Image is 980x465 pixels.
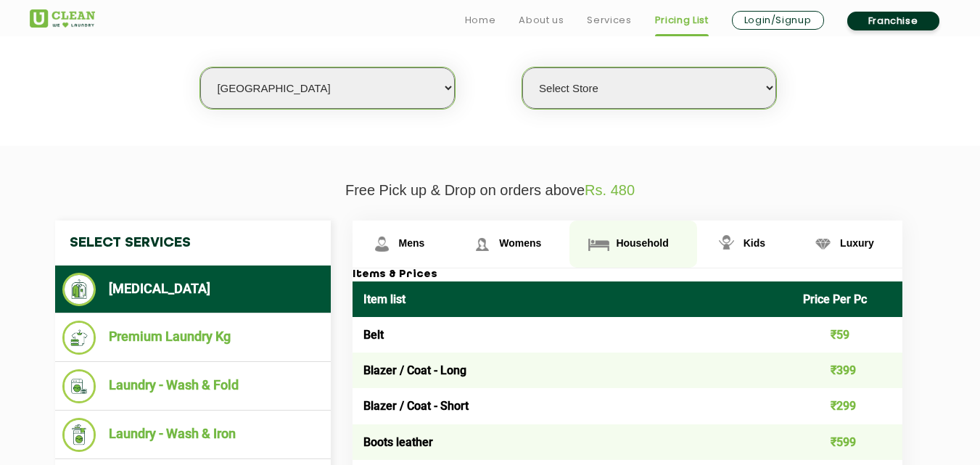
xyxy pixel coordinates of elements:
a: Franchise [847,12,939,30]
img: Kids [714,231,739,257]
span: Rs. 480 [585,182,635,198]
span: Luxury [840,237,874,249]
img: Mens [369,231,395,257]
td: Blazer / Coat - Short [353,388,793,424]
td: Belt [353,317,793,353]
img: Laundry - Wash & Fold [62,369,96,403]
img: Household [586,231,612,257]
img: Dry Cleaning [62,273,96,306]
td: Boots leather [353,424,793,460]
img: Luxury [810,231,836,257]
a: Services [587,12,631,29]
a: Home [465,12,496,29]
a: Pricing List [655,12,709,29]
th: Price Per Pc [792,281,902,317]
img: UClean Laundry and Dry Cleaning [30,9,95,28]
span: Womens [499,237,541,249]
td: ₹299 [792,388,902,424]
td: ₹59 [792,317,902,353]
li: Laundry - Wash & Fold [62,369,324,403]
p: Free Pick up & Drop on orders above [30,182,951,199]
li: Laundry - Wash & Iron [62,418,324,452]
img: Premium Laundry Kg [62,321,96,355]
td: Blazer / Coat - Long [353,353,793,388]
span: Household [616,237,668,249]
a: Login/Signup [732,11,824,30]
img: Womens [469,231,495,257]
span: Kids [744,237,765,249]
img: Laundry - Wash & Iron [62,418,96,452]
li: [MEDICAL_DATA] [62,273,324,306]
li: Premium Laundry Kg [62,321,324,355]
a: About us [519,12,564,29]
h4: Select Services [55,221,331,266]
td: ₹399 [792,353,902,388]
th: Item list [353,281,793,317]
td: ₹599 [792,424,902,460]
span: Mens [399,237,425,249]
h3: Items & Prices [353,268,902,281]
